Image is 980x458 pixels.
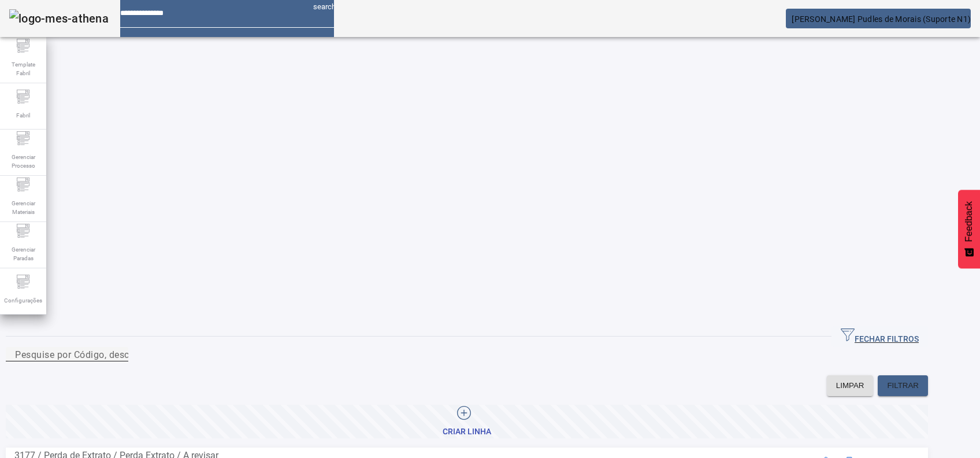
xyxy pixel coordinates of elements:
[831,326,928,347] button: FECHAR FILTROS
[6,195,40,220] span: Gerenciar Materiais
[887,380,919,391] span: FILTRAR
[878,375,928,396] button: FILTRAR
[958,190,980,268] button: Feedback - Mostrar pesquisa
[1,293,46,308] span: Configurações
[827,375,874,396] button: LIMPAR
[964,201,974,242] span: Feedback
[841,328,919,345] span: FECHAR FILTROS
[792,14,971,24] span: [PERSON_NAME] Pudles de Morais (Suporte N1)
[6,405,928,438] button: Criar linha
[15,349,322,360] mat-label: Pesquise por Código, descrição, descrição abreviada ou descrição SAP
[9,9,109,28] img: logo-mes-athena
[443,426,491,438] div: Criar linha
[6,149,40,173] span: Gerenciar Processo
[13,108,34,123] span: Fabril
[836,380,864,391] span: LIMPAR
[6,242,40,266] span: Gerenciar Paradas
[6,57,40,81] span: Template Fabril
